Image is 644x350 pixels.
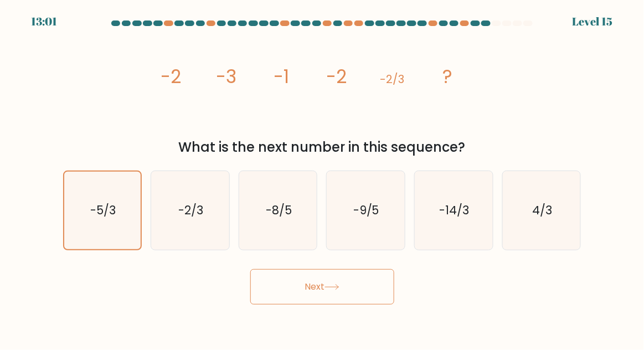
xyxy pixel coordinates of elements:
text: -2/3 [178,202,203,218]
text: -9/5 [354,202,380,218]
div: Level 15 [573,13,613,30]
text: -8/5 [266,202,292,218]
tspan: -3 [215,64,236,90]
text: -14/3 [440,202,470,218]
tspan: ? [442,64,452,90]
button: Next [250,269,394,305]
tspan: -1 [274,64,289,90]
div: What is the next number in this sequence? [70,137,575,157]
tspan: -2 [160,64,181,90]
tspan: -2/3 [380,71,404,87]
text: -5/3 [90,202,116,218]
div: 13:01 [31,13,57,30]
tspan: -2 [326,64,347,90]
text: 4/3 [533,202,553,218]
